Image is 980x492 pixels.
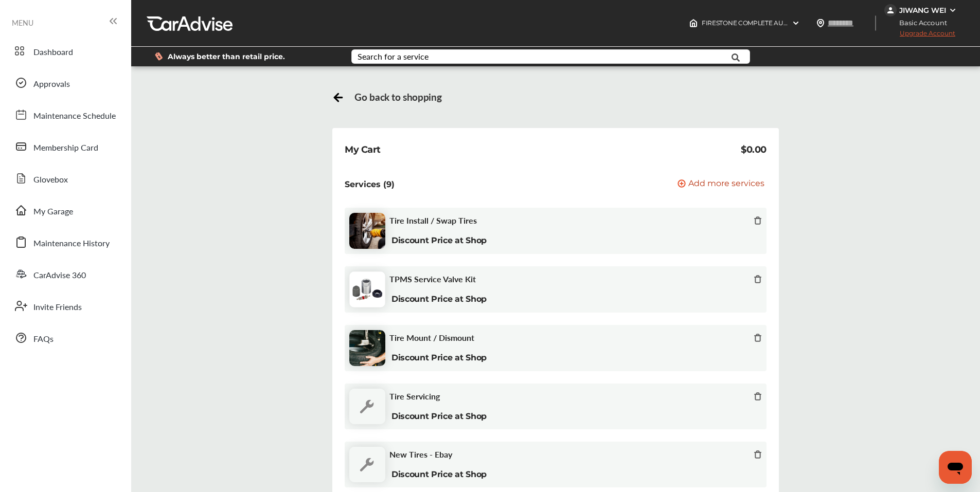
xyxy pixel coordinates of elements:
[792,19,800,27] img: header-down-arrow.9dd2ce7d.svg
[9,101,121,128] a: Maintenance Schedule
[345,179,395,189] p: Services (9)
[885,17,955,28] span: Basic Account
[391,411,487,421] b: Discount Price at Shop
[9,261,121,287] a: CarAdvise 360
[33,141,98,155] span: Membership Card
[949,6,957,14] img: WGsFRI8htEPBVLJbROoPRyZpYNWhNONpIPPETTm6eUC0GeLEiAAAAAElFTkSuQmCC
[688,179,764,189] span: Add more services
[155,52,163,61] img: dollor_label_vector.a70140d1.svg
[358,52,429,61] div: Search for a service
[33,205,73,218] span: My Garage
[9,229,121,256] a: Maintenance History
[678,179,767,189] a: Add more services
[939,451,972,484] iframe: Button to launch messaging window
[391,469,487,479] b: Discount Price at Shop
[9,324,121,351] a: FAQs
[389,215,477,225] span: Tire Install / Swap Tires
[349,447,385,482] img: default_wrench_icon.d1a43860.svg
[899,6,946,15] div: JIWANG WEI
[689,19,698,27] img: header-home-logo.8d720a4f.svg
[349,271,385,307] img: tpms-valve-kit-thumb.jpg
[391,235,487,245] b: Discount Price at Shop
[391,294,487,304] b: Discount Price at Shop
[354,91,441,103] span: Go back to shopping
[33,110,116,123] span: Maintenance Schedule
[33,333,54,346] span: FAQs
[9,293,121,319] a: Invite Friends
[33,46,73,59] span: Dashboard
[389,274,476,284] span: TPMS Service Valve Kit
[33,237,110,250] span: Maintenance History
[884,29,955,42] span: Upgrade Account
[33,78,70,91] span: Approvals
[389,449,452,459] span: New Tires - Ebay
[391,353,487,362] b: Discount Price at Shop
[884,4,897,16] img: jVpblrzwTbfkPYzPPzSLxeg0AAAAASUVORK5CYII=
[349,389,385,424] img: default_wrench_icon.d1a43860.svg
[9,133,121,160] a: Membership Card
[389,333,474,342] span: Tire Mount / Dismount
[33,301,82,314] span: Invite Friends
[389,391,440,401] span: Tire Servicing
[33,173,68,187] span: Glovebox
[9,197,121,224] a: My Garage
[33,269,86,282] span: CarAdvise 360
[678,179,764,189] button: Add more services
[9,38,121,64] a: Dashboard
[168,53,285,60] span: Always better than retail price.
[816,19,825,27] img: location_vector.a44bc228.svg
[875,15,876,31] img: header-divider.bc55588e.svg
[9,69,121,96] a: Approvals
[12,19,33,27] span: MENU
[349,213,385,249] img: tire-install-swap-tires-thumb.jpg
[349,330,385,366] img: tire-mount-dismount-thumb.jpg
[9,165,121,192] a: Glovebox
